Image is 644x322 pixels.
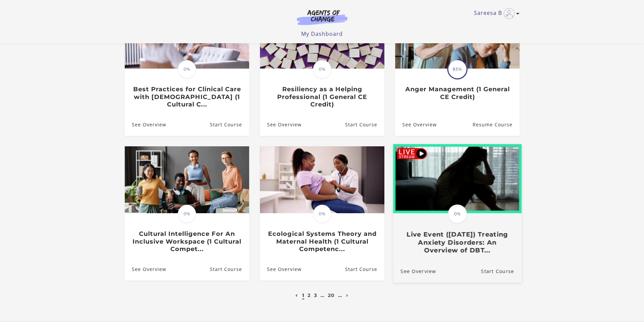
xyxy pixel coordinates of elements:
[125,114,166,135] a: Best Practices for Clinical Care with Asian Americans (1 Cultural C...: See Overview
[132,230,242,253] h3: Cultural Intelligence For An Inclusive Workspace (1 Cultural Compet...
[125,258,166,280] a: Cultural Intelligence For An Inclusive Workspace (1 Cultural Compet...: See Overview
[328,292,335,298] a: 20
[320,292,325,298] a: …
[448,204,467,223] span: 0%
[395,114,437,135] a: Anger Management (1 General CE Credit): See Overview
[345,258,384,280] a: Ecological Systems Theory and Maternal Health (1 Cultural Competenc...: Resume Course
[345,114,384,135] a: Resiliency as a Helping Professional (1 General CE Credit): Resume Course
[210,114,249,135] a: Best Practices for Clinical Care with Asian Americans (1 Cultural C...: Resume Course
[210,258,249,280] a: Cultural Intelligence For An Inclusive Workspace (1 Cultural Compet...: Resume Course
[402,85,512,101] h3: Anger Management (1 General CE Credit)
[301,30,343,38] a: My Dashboard
[267,230,377,253] h3: Ecological Systems Theory and Maternal Health (1 Cultural Competenc...
[260,114,302,135] a: Resiliency as a Helping Professional (1 General CE Credit): See Overview
[338,292,342,298] a: …
[178,60,196,78] span: 0%
[308,292,311,298] a: 2
[400,231,514,254] h3: Live Event ([DATE]) Treating Anxiety Disorders: An Overview of DBT...
[313,205,331,223] span: 0%
[267,85,377,108] h3: Resiliency as a Helping Professional (1 General CE Credit)
[344,292,350,298] a: Next page
[448,60,467,78] span: 85%
[314,292,317,298] a: 3
[132,85,242,108] h3: Best Practices for Clinical Care with [DEMOGRAPHIC_DATA] (1 Cultural C...
[302,292,304,298] a: 1
[393,260,436,282] a: Live Event (8/22/25) Treating Anxiety Disorders: An Overview of DBT...: See Overview
[313,60,331,78] span: 0%
[260,258,302,280] a: Ecological Systems Theory and Maternal Health (1 Cultural Competenc...: See Overview
[178,205,196,223] span: 0%
[472,114,519,135] a: Anger Management (1 General CE Credit): Resume Course
[481,260,521,282] a: Live Event (8/22/25) Treating Anxiety Disorders: An Overview of DBT...: Resume Course
[474,8,516,19] a: Toggle menu
[290,9,355,25] img: Agents of Change Logo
